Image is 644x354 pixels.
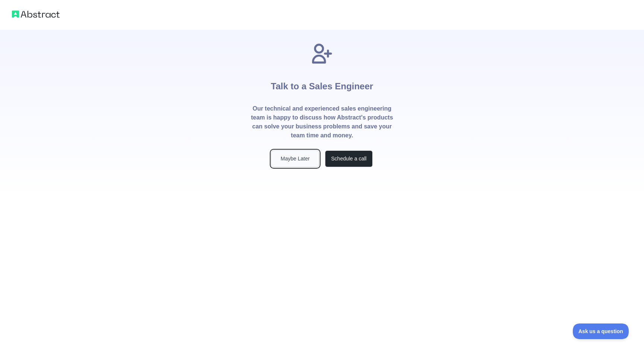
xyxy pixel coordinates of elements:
[325,150,373,167] button: Schedule a call
[271,66,373,104] h1: Talk to a Sales Engineer
[250,104,394,140] p: Our technical and experienced sales engineering team is happy to discuss how Abstract's products ...
[573,323,629,339] iframe: Toggle Customer Support
[271,150,319,167] button: Maybe Later
[12,9,60,19] img: Abstract logo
